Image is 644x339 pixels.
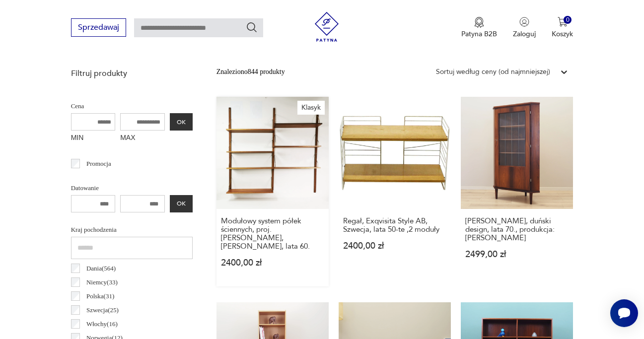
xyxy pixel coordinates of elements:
[86,291,114,302] p: Polska ( 31 )
[170,195,193,212] button: OK
[71,224,193,235] p: Kraj pochodzenia
[461,17,497,39] button: Patyna B2B
[461,97,573,286] a: Witryna palisandrowa, duński design, lata 70., produkcja: Dania[PERSON_NAME], duński design, lata...
[564,16,572,24] div: 0
[71,131,116,146] label: MIN
[170,113,193,131] button: OK
[312,12,342,42] img: Patyna - sklep z meblami i dekoracjami vintage
[71,101,193,112] p: Cena
[474,17,484,28] img: Ikona medalu
[513,29,536,39] p: Zaloguj
[461,29,497,39] p: Patyna B2B
[519,17,529,27] img: Ikonka użytkownika
[513,17,536,39] button: Zaloguj
[86,319,118,330] p: Włochy ( 16 )
[71,68,193,79] p: Filtruj produkty
[246,21,258,33] button: Szukaj
[71,18,126,37] button: Sprzedawaj
[552,17,573,39] button: 0Koszyk
[436,67,550,77] div: Sortuj według ceny (od najmniejszej)
[86,158,111,169] p: Promocja
[221,259,324,267] p: 2400,00 zł
[216,67,285,77] div: Znaleziono 844 produkty
[86,277,118,288] p: Niemcy ( 33 )
[120,131,165,146] label: MAX
[461,17,497,39] a: Ikona medaluPatyna B2B
[221,217,324,251] h3: Modułowy system półek ściennych, proj. [PERSON_NAME], [PERSON_NAME], lata 60.
[465,250,569,259] p: 2499,00 zł
[465,217,569,242] h3: [PERSON_NAME], duński design, lata 70., produkcja: [PERSON_NAME]
[339,97,451,286] a: Regał, Exqvisita Style AB, Szwecja, lata 50-te ,2 modułyRegał, Exqvisita Style AB, Szwecja, lata ...
[86,263,116,274] p: Dania ( 564 )
[86,305,119,316] p: Szwecja ( 25 )
[71,25,126,32] a: Sprzedawaj
[71,183,193,194] p: Datowanie
[552,29,573,39] p: Koszyk
[558,17,568,27] img: Ikona koszyka
[343,242,446,250] p: 2400,00 zł
[343,217,446,234] h3: Regał, Exqvisita Style AB, Szwecja, lata 50-te ,2 moduły
[610,299,638,327] iframe: Smartsupp widget button
[216,97,329,286] a: KlasykModułowy system półek ściennych, proj. Poul Cadovius, Dania, lata 60.Modułowy system półek ...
